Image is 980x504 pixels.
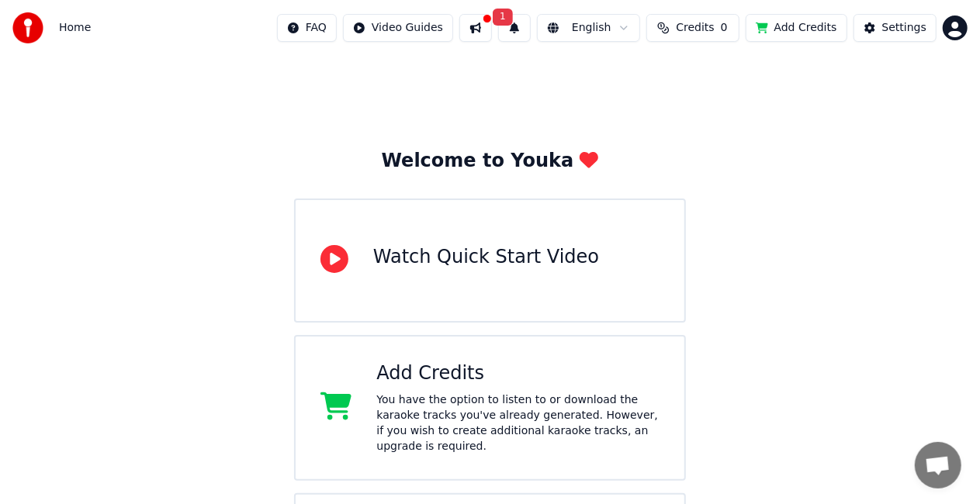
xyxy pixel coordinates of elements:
[382,149,599,174] div: Welcome to Youka
[277,14,337,42] button: FAQ
[721,20,728,36] span: 0
[498,14,531,42] button: 1
[676,20,714,36] span: Credits
[12,12,43,43] img: youka
[493,9,513,26] span: 1
[376,392,660,454] div: You have the option to listen to or download the karaoke tracks you've already generated. However...
[882,20,926,36] div: Settings
[376,361,660,386] div: Add Credits
[373,245,599,270] div: Watch Quick Start Video
[59,20,91,36] nav: breadcrumb
[915,442,961,488] a: Open chat
[59,20,91,36] span: Home
[343,14,453,42] button: Video Guides
[746,14,847,42] button: Add Credits
[854,14,937,42] button: Settings
[646,14,739,42] button: Credits0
